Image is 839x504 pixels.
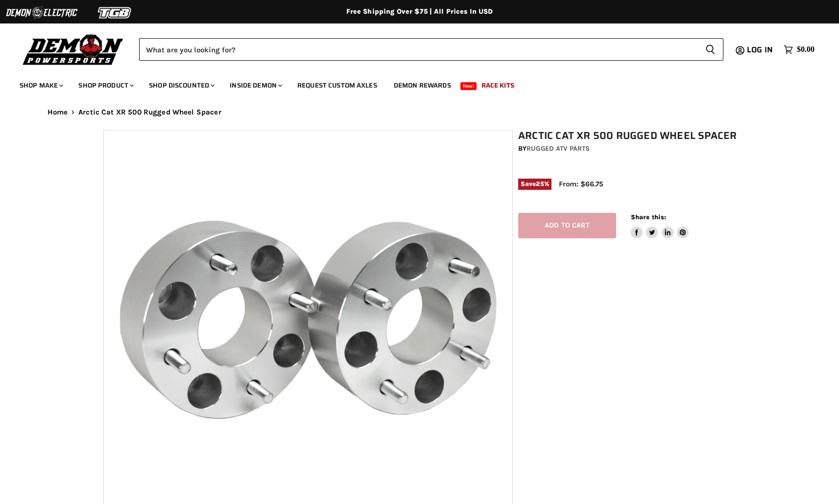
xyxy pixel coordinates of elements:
a: Inside Demon [222,75,288,95]
div: by [518,143,742,154]
span: 25 [536,180,544,187]
ul: Main menu [12,71,812,95]
h1: Arctic Cat XR 500 Rugged Wheel Spacer [518,130,742,142]
a: Rugged ATV Parts [527,144,590,153]
a: Shop Product [71,75,140,95]
a: Shop Make [12,75,69,95]
a: Race Kits [474,75,522,95]
a: Shop Discounted [142,75,220,95]
a: Home [48,108,68,116]
img: TGB Logo 2 [78,3,152,22]
form: Product [139,38,723,61]
input: Search [139,38,697,61]
span: Share this: [631,213,666,221]
a: Request Custom Axles [290,75,384,95]
span: New! [460,82,477,90]
a: Log in [743,46,779,54]
a: $0.00 [779,43,819,57]
aside: Share this: [631,213,689,239]
span: Arctic Cat XR 500 Rugged Wheel Spacer [78,108,221,116]
img: Demon Electric Logo 2 [5,3,78,22]
nav: Breadcrumbs [28,108,812,116]
span: $0.00 [797,45,815,54]
span: From: $66.75 [559,180,603,188]
div: Free Shipping Over $75 | All Prices In USD [28,7,812,16]
button: Search [697,38,723,61]
img: Demon Powersports [20,32,127,67]
span: Log in [747,44,773,56]
a: Demon Rewards [386,75,458,95]
span: Save % [518,179,551,189]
